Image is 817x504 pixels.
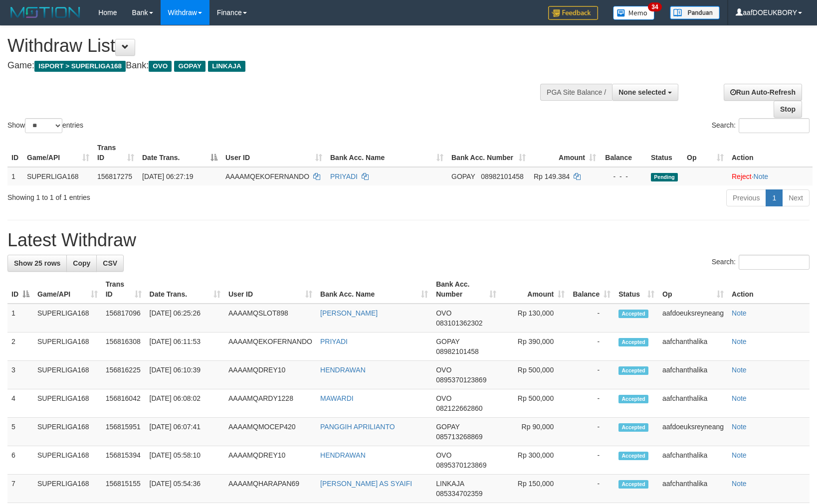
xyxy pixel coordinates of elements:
[618,366,648,375] span: Accepted
[146,475,224,503] td: [DATE] 05:54:36
[33,304,102,333] td: SUPERLIGA168
[766,189,783,206] a: 1
[612,84,678,101] button: None selected
[732,423,747,431] a: Note
[146,389,224,418] td: [DATE] 06:08:02
[320,337,348,345] a: PRIYADI
[569,446,614,475] td: -
[7,389,33,418] td: 4
[618,452,648,460] span: Accepted
[326,139,447,167] th: Bank Acc. Name: activate to sort column ascending
[34,61,126,72] span: ISPORT > SUPERLIGA168
[732,394,747,402] a: Note
[732,480,747,488] a: Note
[224,389,316,418] td: AAAAMQARDY1228
[102,304,146,333] td: 156817096
[500,333,569,361] td: Rp 390,000
[569,475,614,503] td: -
[728,139,813,167] th: Action
[224,275,316,304] th: User ID: activate to sort column ascending
[618,338,648,346] span: Accepted
[658,304,728,333] td: aafdoeuksreyneang
[7,5,83,20] img: MOTION_logo.png
[451,172,475,180] span: GOPAY
[149,61,172,72] span: OVO
[540,84,612,101] div: PGA Site Balance /
[732,337,747,345] a: Note
[569,418,614,446] td: -
[96,255,124,272] a: CSV
[569,389,614,418] td: -
[7,118,83,133] label: Show entries
[146,418,224,446] td: [DATE] 06:07:41
[569,275,614,304] th: Balance: activate to sort column ascending
[604,171,643,181] div: - - -
[7,304,33,333] td: 1
[732,451,747,459] a: Note
[618,423,648,432] span: Accepted
[436,366,451,374] span: OVO
[712,255,810,270] label: Search:
[436,319,482,327] span: Copy 083101362302 to clipboard
[534,172,570,180] span: Rp 149.384
[569,333,614,361] td: -
[683,139,728,167] th: Op: activate to sort column ascending
[7,255,67,272] a: Show 25 rows
[436,451,451,459] span: OVO
[739,255,810,270] input: Search:
[7,139,23,167] th: ID
[138,139,221,167] th: Date Trans.: activate to sort column descending
[33,275,102,304] th: Game/API: activate to sort column ascending
[500,361,569,389] td: Rp 500,000
[142,172,193,180] span: [DATE] 06:27:19
[530,139,600,167] th: Amount: activate to sort column ascending
[174,61,205,72] span: GOPAY
[224,418,316,446] td: AAAAMQMOCEP420
[14,259,60,267] span: Show 25 rows
[436,394,451,402] span: OVO
[103,259,117,267] span: CSV
[320,480,412,488] a: [PERSON_NAME] AS SYAIFI
[7,333,33,361] td: 2
[66,255,97,272] a: Copy
[224,304,316,333] td: AAAAMQSLOT898
[658,475,728,503] td: aafchanthalika
[7,275,33,304] th: ID: activate to sort column descending
[432,275,500,304] th: Bank Acc. Number: activate to sort column ascending
[754,172,769,180] a: Note
[436,376,486,384] span: Copy 0895370123869 to clipboard
[658,333,728,361] td: aafchanthalika
[436,433,482,441] span: Copy 085713268869 to clipboard
[614,275,658,304] th: Status: activate to sort column ascending
[500,389,569,418] td: Rp 500,000
[97,172,132,180] span: 156817275
[436,423,459,431] span: GOPAY
[330,172,358,180] a: PRIYADI
[447,139,530,167] th: Bank Acc. Number: activate to sort column ascending
[436,480,464,488] span: LINKAJA
[102,475,146,503] td: 156815155
[146,446,224,475] td: [DATE] 05:58:10
[7,230,810,250] h1: Latest Withdraw
[658,446,728,475] td: aafchanthalika
[782,189,810,206] a: Next
[481,172,524,180] span: Copy 08982101458 to clipboard
[102,333,146,361] td: 156816308
[774,101,802,118] a: Stop
[618,480,648,489] span: Accepted
[7,418,33,446] td: 5
[146,333,224,361] td: [DATE] 06:11:53
[23,139,93,167] th: Game/API: activate to sort column ascending
[732,172,752,180] a: Reject
[320,394,354,402] a: MAWARDI
[548,6,598,20] img: Feedback.jpg
[648,2,661,11] span: 34
[102,446,146,475] td: 156815394
[647,139,683,167] th: Status
[7,188,333,202] div: Showing 1 to 1 of 1 entries
[102,361,146,389] td: 156816225
[618,88,666,96] span: None selected
[102,275,146,304] th: Trans ID: activate to sort column ascending
[726,189,766,206] a: Previous
[320,423,395,431] a: PANGGIH APRILIANTO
